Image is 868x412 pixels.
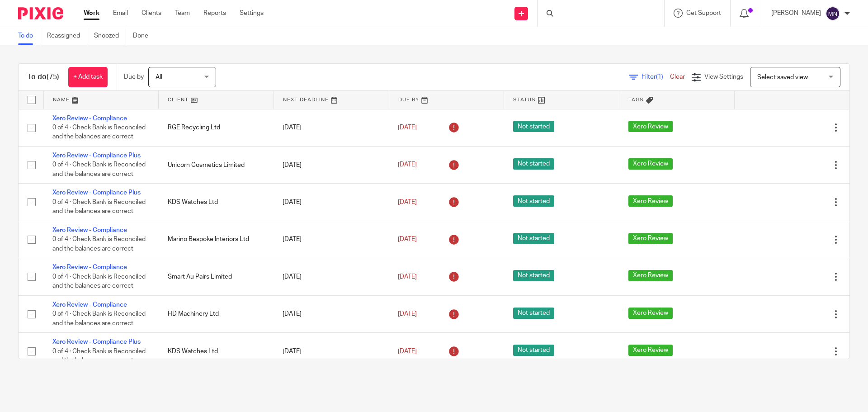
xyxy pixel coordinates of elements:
[52,302,127,308] a: Xero Review - Compliance
[656,74,663,80] span: (1)
[274,295,389,332] td: [DATE]
[52,124,146,140] span: 0 of 4 · Check Bank is Reconciled and the balances are correct
[274,146,389,183] td: [DATE]
[52,348,146,364] span: 0 of 4 · Check Bank is Reconciled and the balances are correct
[670,74,685,80] a: Clear
[18,7,63,19] img: Pixie
[142,9,161,18] a: Clients
[159,333,274,370] td: KDS Watches Ltd
[628,121,673,132] span: Xero Review
[52,199,146,215] span: 0 of 4 · Check Bank is Reconciled and the balances are correct
[704,74,743,80] span: View Settings
[757,74,808,81] span: Select saved view
[124,72,144,81] p: Due by
[28,72,59,82] h1: To do
[52,339,141,345] a: Xero Review - Compliance Plus
[628,345,673,356] span: Xero Review
[513,308,554,319] span: Not started
[513,345,554,356] span: Not started
[18,27,40,45] a: To do
[628,308,673,319] span: Xero Review
[159,258,274,295] td: Smart Au Pairs Limited
[274,221,389,258] td: [DATE]
[274,109,389,146] td: [DATE]
[398,162,417,168] span: [DATE]
[47,73,59,81] span: (75)
[686,10,721,16] span: Get Support
[628,97,644,102] span: Tags
[513,270,554,281] span: Not started
[628,195,673,207] span: Xero Review
[159,109,274,146] td: RGE Recycling Ltd
[68,67,108,87] a: + Add task
[94,27,126,45] a: Snoozed
[240,9,264,18] a: Settings
[398,199,417,205] span: [DATE]
[398,236,417,242] span: [DATE]
[47,27,87,45] a: Reassigned
[133,27,155,45] a: Done
[159,221,274,258] td: Marino Bespoke Interiors Ltd
[274,258,389,295] td: [DATE]
[513,233,554,244] span: Not started
[513,158,554,170] span: Not started
[52,236,146,252] span: 0 of 4 · Check Bank is Reconciled and the balances are correct
[628,270,673,281] span: Xero Review
[398,124,417,131] span: [DATE]
[771,9,821,18] p: [PERSON_NAME]
[642,74,670,80] span: Filter
[84,9,99,18] a: Work
[159,184,274,221] td: KDS Watches Ltd
[52,152,141,159] a: Xero Review - Compliance Plus
[52,227,127,233] a: Xero Review - Compliance
[175,9,190,18] a: Team
[628,233,673,244] span: Xero Review
[52,264,127,270] a: Xero Review - Compliance
[156,74,162,81] span: All
[274,184,389,221] td: [DATE]
[398,348,417,355] span: [DATE]
[203,9,226,18] a: Reports
[159,295,274,332] td: HD Machinery Ltd
[52,115,127,122] a: Xero Review - Compliance
[628,158,673,170] span: Xero Review
[52,274,146,289] span: 0 of 4 · Check Bank is Reconciled and the balances are correct
[52,162,146,178] span: 0 of 4 · Check Bank is Reconciled and the balances are correct
[113,9,128,18] a: Email
[826,6,840,21] img: svg%3E
[159,146,274,183] td: Unicorn Cosmetics Limited
[513,121,554,132] span: Not started
[398,311,417,317] span: [DATE]
[52,189,141,196] a: Xero Review - Compliance Plus
[274,333,389,370] td: [DATE]
[52,311,146,327] span: 0 of 4 · Check Bank is Reconciled and the balances are correct
[398,274,417,280] span: [DATE]
[513,195,554,207] span: Not started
